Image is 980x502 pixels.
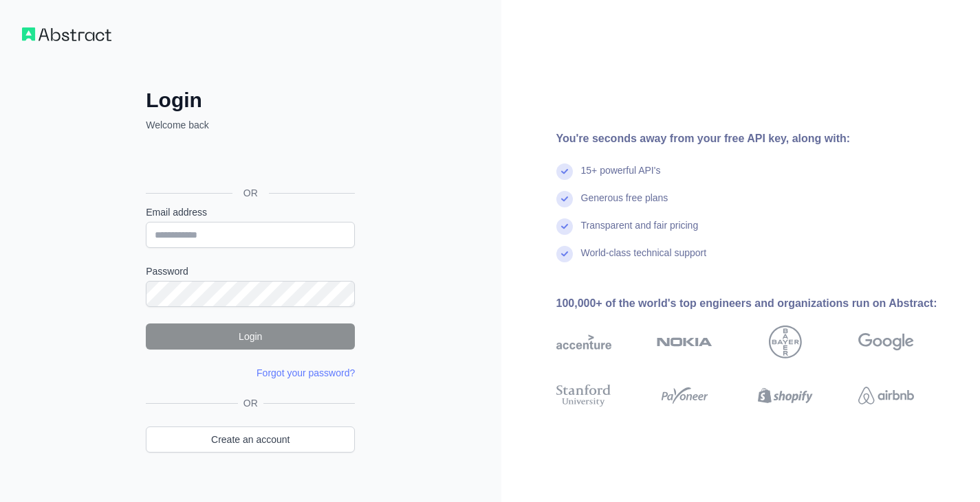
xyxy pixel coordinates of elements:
img: stanford university [556,382,612,409]
label: Password [146,264,355,278]
div: Generous free plans [581,191,668,218]
img: shopify [758,382,814,409]
div: 15+ powerful API's [581,163,661,191]
a: Create an account [146,426,355,453]
img: check mark [556,246,573,262]
button: Login [146,323,355,350]
img: bayer [769,326,802,358]
img: nokia [657,326,712,358]
div: You're seconds away from your free API key, along with: [556,130,959,147]
span: OR [232,186,269,200]
img: check mark [556,163,573,180]
img: check mark [556,218,573,235]
img: google [858,326,914,358]
iframe: Sign in with Google Button [139,147,359,177]
img: check mark [556,191,573,207]
p: Welcome back [146,118,355,132]
img: payoneer [657,382,712,409]
div: Transparent and fair pricing [581,218,699,246]
div: 100,000+ of the world's top engineers and organizations run on Abstract: [556,295,959,312]
div: World-class technical support [581,246,707,273]
img: accenture [556,326,612,358]
label: Email address [146,205,355,219]
img: Workflow [22,27,111,41]
img: airbnb [858,382,914,409]
span: OR [238,396,263,410]
h2: Login [146,88,355,113]
a: Forgot your password? [257,367,355,378]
